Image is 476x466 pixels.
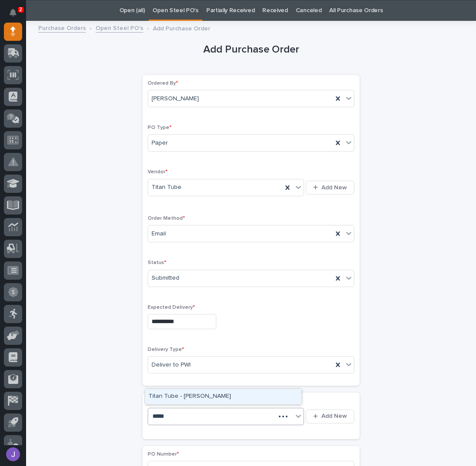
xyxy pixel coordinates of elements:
[152,274,179,283] span: Submitted
[152,183,182,192] span: Titan Tube
[152,229,166,238] span: Email
[152,94,199,103] span: [PERSON_NAME]
[206,0,255,21] a: Partially Received
[148,347,184,352] span: Delivery Type
[152,139,168,148] span: Paper
[148,452,179,457] span: PO Number
[306,181,354,195] button: Add New
[148,81,178,86] span: Ordered By
[153,23,210,33] p: Add Purchase Order
[19,7,22,13] p: 2
[262,0,288,21] a: Received
[96,23,143,33] a: Open Steel PO's
[152,360,191,370] span: Deliver to PWI
[4,3,22,22] button: Notifications
[119,0,145,21] a: Open (all)
[152,0,198,21] a: Open Steel PO's
[11,9,22,23] div: Notifications2
[321,412,347,420] span: Add New
[145,389,301,404] div: Titan Tube - Ian Binney
[148,305,195,310] span: Expected Delivery
[38,23,86,33] a: Purchase Orders
[306,410,354,423] button: Add New
[4,445,22,463] button: users-avatar
[142,43,360,56] h1: Add Purchase Order
[296,0,322,21] a: Canceled
[329,0,383,21] a: All Purchase Orders
[148,260,166,265] span: Status
[321,184,347,192] span: Add New
[148,216,185,221] span: Order Method
[148,125,172,130] span: PO Type
[148,169,168,175] span: Vendor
